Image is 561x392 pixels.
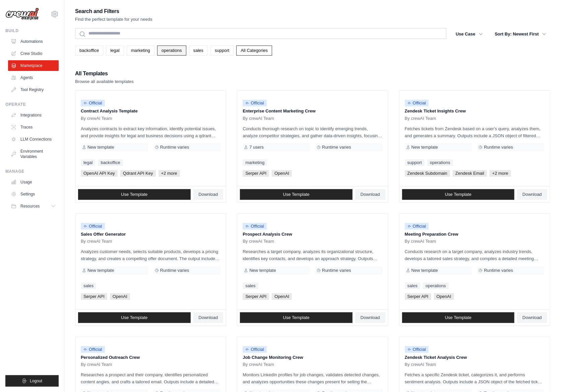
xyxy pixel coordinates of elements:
a: sales [405,283,420,289]
span: Download [199,192,218,197]
a: Integrations [8,110,59,121]
span: New template [412,145,438,150]
a: Environment Variables [8,146,59,162]
a: sales [81,283,96,289]
p: Researches a target company, analyzes its organizational structure, identifies key contacts, and ... [243,248,382,262]
span: OpenAI [272,170,292,177]
span: Use Template [121,192,147,197]
p: Job Change Monitoring Crew [243,354,382,361]
a: Use Template [240,312,353,323]
span: Download [361,315,380,320]
a: legal [81,159,95,166]
a: sales [243,283,258,289]
p: Researches a prospect and their company, identifies personalized content angles, and crafts a tai... [81,371,221,385]
div: Build [5,28,59,33]
span: +2 more [159,170,180,177]
span: Use Template [283,315,309,320]
span: Official [81,223,105,230]
span: Official [243,223,267,230]
p: Find the perfect template for your needs [75,16,152,23]
p: Conducts research on a target company, analyzes industry trends, develops a tailored sales strate... [405,248,545,262]
p: Analyzes customer needs, selects suitable products, develops a pricing strategy, and creates a co... [81,248,221,262]
p: Browse all available templates [75,78,134,85]
a: Use Template [240,189,353,200]
button: Use Case [452,28,487,40]
span: By crewAI Team [81,116,112,121]
p: Conducts thorough research on topic to identify emerging trends, analyze competitor strategies, a... [243,125,382,139]
span: By crewAI Team [405,239,436,244]
a: Use Template [78,189,191,200]
button: Sort By: Newest First [491,28,550,40]
a: Use Template [402,189,515,200]
span: 7 users [249,145,264,150]
a: Crew Studio [8,48,59,59]
span: Use Template [445,192,472,197]
a: Download [517,312,547,323]
span: Runtime varies [160,145,189,150]
a: Tool Registry [8,84,59,95]
span: Runtime varies [322,145,351,150]
a: Automations [8,36,59,47]
a: All Categories [236,46,272,56]
span: Official [243,346,267,353]
p: Sales Offer Generator [81,231,221,238]
p: Contract Analysis Template [81,108,221,114]
span: Download [522,192,542,197]
a: Download [517,189,547,200]
a: Agents [8,72,59,83]
span: Use Template [445,315,472,320]
p: Fetches tickets from Zendesk based on a user's query, analyzes them, and generates a summary. Out... [405,125,545,139]
span: Use Template [283,192,309,197]
span: New template [249,268,276,273]
span: Qdrant API Key [120,170,156,177]
span: By crewAI Team [405,362,436,367]
span: By crewAI Team [243,239,274,244]
a: operations [157,46,186,56]
p: Enterprise Content Marketing Crew [243,108,382,114]
span: OpenAI [434,293,454,300]
span: By crewAI Team [405,116,436,121]
span: By crewAI Team [243,362,274,367]
a: support [210,46,234,56]
p: Fetches a specific Zendesk ticket, categorizes it, and performs sentiment analysis. Outputs inclu... [405,371,545,385]
a: Settings [8,189,59,200]
a: Download [355,312,385,323]
span: Use Template [121,315,147,320]
button: Logout [5,375,59,387]
p: Monitors LinkedIn profiles for job changes, validates detected changes, and analyzes opportunitie... [243,371,382,385]
a: backoffice [98,159,123,166]
span: New template [87,268,114,273]
span: Runtime varies [484,268,513,273]
a: Use Template [402,312,515,323]
span: Zendesk Email [453,170,487,177]
h2: Search and Filters [75,7,152,16]
a: Download [193,312,224,323]
a: LLM Connections [8,134,59,145]
a: sales [189,46,208,56]
div: Operate [5,102,59,107]
span: By crewAI Team [81,239,112,244]
span: Zendesk Subdomain [405,170,450,177]
span: Serper API [243,170,269,177]
span: Official [81,346,105,353]
span: OpenAI [110,293,130,300]
span: By crewAI Team [243,116,274,121]
span: OpenAI API Key [81,170,118,177]
div: Manage [5,169,59,174]
p: Analyzes contracts to extract key information, identify potential issues, and provide insights fo... [81,125,221,139]
a: backoffice [75,46,103,56]
span: New template [412,268,438,273]
a: marketing [243,159,267,166]
span: Official [405,100,429,106]
span: Runtime varies [160,268,189,273]
span: New template [87,145,114,150]
a: Download [355,189,385,200]
span: Serper API [405,293,431,300]
img: Logo [5,8,39,20]
span: Logout [30,378,42,384]
span: By crewAI Team [81,362,112,367]
span: Serper API [81,293,107,300]
a: support [405,159,425,166]
a: legal [106,46,124,56]
span: Download [361,192,380,197]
